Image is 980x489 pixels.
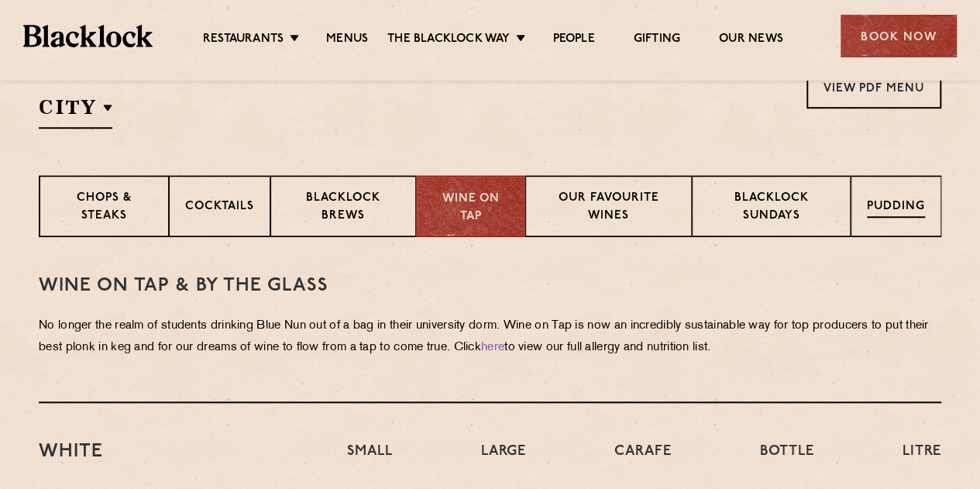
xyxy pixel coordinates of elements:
p: Cocktails [185,198,254,218]
div: Book Now [841,15,957,57]
a: Gifting [634,32,680,49]
h2: City [39,94,112,129]
h4: Small [347,442,392,477]
p: Chops & Steaks [56,190,153,226]
a: The Blacklock Way [387,32,510,49]
p: Pudding [867,198,925,218]
a: Menus [326,32,368,49]
h4: Large [481,442,526,477]
h4: Carafe [614,442,671,477]
p: No longer the realm of students drinking Blue Nun out of a bag in their university dorm. Wine on ... [39,315,941,359]
p: Blacklock Sundays [708,190,834,226]
h4: Bottle [760,442,814,477]
img: BL_Textured_Logo-footer-cropped.svg [23,25,153,46]
a: Our News [719,32,783,49]
p: Wine on Tap [432,191,508,226]
h3: White [39,442,324,462]
h4: Litre [903,442,941,477]
p: Our favourite wines [542,190,676,226]
a: People [552,32,594,49]
p: Blacklock Brews [287,190,400,226]
a: here [481,342,504,353]
h3: WINE on tap & by the glass [39,276,941,296]
a: Restaurants [203,32,284,49]
a: View PDF Menu [806,66,941,108]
